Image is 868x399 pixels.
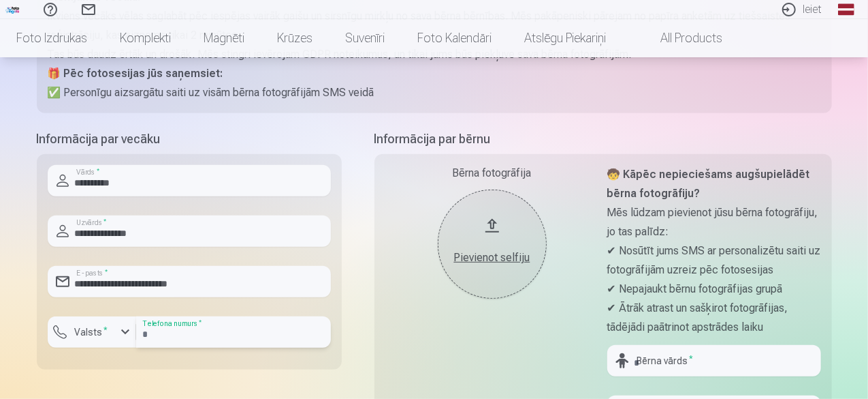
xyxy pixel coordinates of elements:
img: /fa1 [5,5,20,14]
div: Pievienot selfiju [451,250,533,266]
a: Foto kalendāri [401,19,508,57]
a: Magnēti [187,19,261,57]
strong: 🎁 Pēc fotosesijas jūs saņemsiet: [48,67,223,80]
a: Atslēgu piekariņi [508,19,622,57]
p: ✔ Ātrāk atrast un sašķirot fotogrāfijas, tādējādi paātrinot apstrādes laiku [607,299,821,337]
a: Suvenīri [329,19,401,57]
a: Komplekti [103,19,187,57]
a: All products [622,19,739,57]
a: Krūzes [261,19,329,57]
h5: Informācija par vecāku [37,130,342,149]
p: Mēs lūdzam pievienot jūsu bērna fotogrāfiju, jo tas palīdz: [607,203,821,241]
p: ✅ Personīgu aizsargātu saiti uz visām bērna fotogrāfijām SMS veidā [48,83,821,102]
strong: 🧒 Kāpēc nepieciešams augšupielādēt bērna fotogrāfiju? [607,168,810,200]
button: Valsts* [48,316,136,348]
label: Valsts [69,325,114,339]
p: ✔ Nepajaukt bērnu fotogrāfijas grupā [607,280,821,299]
h5: Informācija par bērnu [374,130,832,149]
p: ✔ Nosūtīt jums SMS ar personalizētu saiti uz fotogrāfijām uzreiz pēc fotosesijas [607,241,821,280]
button: Pievienot selfiju [438,190,547,299]
div: Bērna fotogrāfija [385,165,599,181]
